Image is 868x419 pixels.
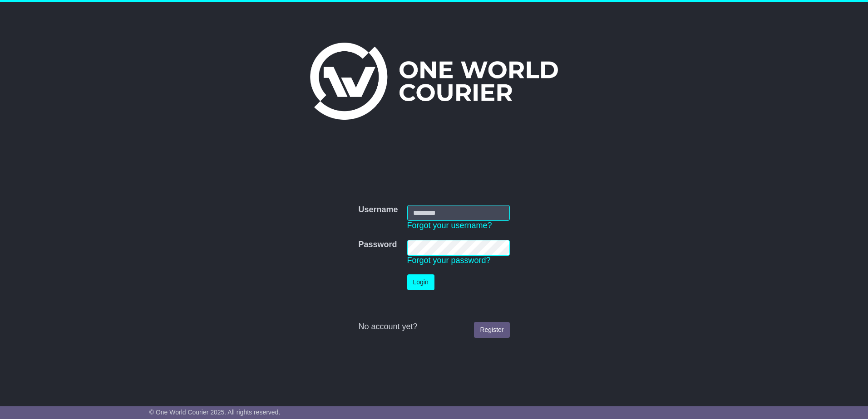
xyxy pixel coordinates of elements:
button: Login [407,274,434,290]
a: Forgot your username? [407,221,492,230]
a: Register [474,322,509,338]
img: One World [310,43,558,120]
label: Password [358,240,397,250]
a: Forgot your password? [407,256,491,265]
label: Username [358,205,398,215]
div: No account yet? [358,322,509,332]
span: © One World Courier 2025. All rights reserved. [149,409,281,416]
